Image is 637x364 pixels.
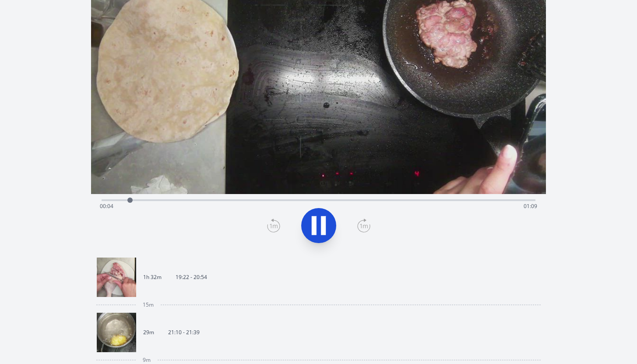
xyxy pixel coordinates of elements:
[143,274,162,281] p: 1h 32m
[97,313,136,352] img: 250908191101_thumb.jpeg
[97,258,136,297] img: 250908172246_thumb.jpeg
[100,202,113,210] span: 00:04
[143,329,154,336] p: 29m
[176,274,207,281] p: 19:22 - 20:54
[524,202,537,210] span: 01:09
[143,301,154,308] span: 15m
[143,357,151,364] span: 9m
[168,329,200,336] p: 21:10 - 21:39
